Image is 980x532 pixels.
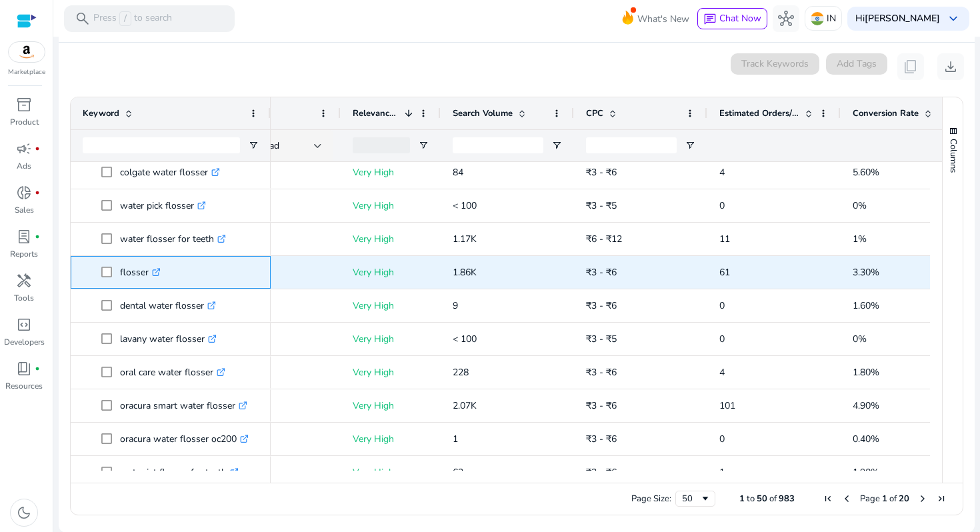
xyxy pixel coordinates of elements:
[16,317,32,333] span: code_blocks
[853,466,879,479] span: 1.90%
[586,366,617,379] span: ₹3 - ₹6
[453,137,543,153] input: Search Volume Filter Input
[353,259,429,286] p: Very High
[719,466,725,479] span: 1
[4,336,45,348] p: Developers
[811,12,824,25] img: in.svg
[35,190,40,195] span: fiber_manual_record
[119,11,131,26] span: /
[35,146,40,151] span: fiber_manual_record
[9,42,45,62] img: amazon.svg
[83,107,119,119] span: Keyword
[353,425,429,453] p: Very High
[882,493,887,505] span: 1
[453,433,458,445] span: 1
[769,493,777,505] span: of
[841,493,852,504] div: Previous Page
[719,12,761,25] span: Chat Now
[453,199,477,212] span: < 100
[719,199,725,212] span: 0
[453,299,458,312] span: 9
[937,53,964,80] button: download
[853,266,879,279] span: 3.30%
[353,292,429,319] p: Very High
[551,140,562,151] button: Open Filter Menu
[453,399,477,412] span: 2.07K
[853,333,867,345] span: 0%
[16,229,32,245] span: lab_profile
[739,493,745,505] span: 1
[248,140,259,151] button: Open Filter Menu
[853,366,879,379] span: 1.80%
[16,273,32,289] span: handyman
[947,139,959,173] span: Columns
[353,107,399,119] span: Relevance Score
[853,399,879,412] span: 4.90%
[899,493,909,505] span: 20
[453,266,477,279] span: 1.86K
[353,159,429,186] p: Very High
[75,11,91,27] span: search
[586,107,603,119] span: CPC
[853,233,867,245] span: 1%
[353,225,429,253] p: Very High
[120,159,220,186] p: colgate water flosser
[853,107,919,119] span: Conversion Rate
[853,299,879,312] span: 1.60%
[779,493,795,505] span: 983
[586,233,622,245] span: ₹6 - ₹12
[757,493,767,505] span: 50
[353,192,429,219] p: Very High
[865,12,940,25] b: [PERSON_NAME]
[945,11,961,27] span: keyboard_arrow_down
[35,234,40,239] span: fiber_manual_record
[719,433,725,445] span: 0
[943,59,959,75] span: download
[453,333,477,345] span: < 100
[14,292,34,304] p: Tools
[827,7,836,30] p: IN
[17,160,31,172] p: Ads
[16,185,32,201] span: donut_small
[453,166,463,179] span: 84
[631,493,671,505] div: Page Size:
[120,225,226,253] p: water flosser for teeth
[586,166,617,179] span: ₹3 - ₹6
[120,392,247,419] p: oracura smart water flosser
[120,459,239,486] p: water jet flosser for teeth
[353,392,429,419] p: Very High
[586,333,617,345] span: ₹3 - ₹5
[853,166,879,179] span: 5.60%
[120,192,206,219] p: water pick flosser
[586,433,617,445] span: ₹3 - ₹6
[778,11,794,27] span: hub
[10,116,39,128] p: Product
[83,137,240,153] input: Keyword Filter Input
[120,292,216,319] p: dental water flosser
[685,140,695,151] button: Open Filter Menu
[586,299,617,312] span: ₹3 - ₹6
[719,366,725,379] span: 4
[853,199,867,212] span: 0%
[120,259,161,286] p: flosser
[719,299,725,312] span: 0
[10,248,38,260] p: Reports
[453,366,469,379] span: 228
[586,466,617,479] span: ₹3 - ₹6
[675,491,715,507] div: Page Size
[586,137,677,153] input: CPC Filter Input
[5,380,43,392] p: Resources
[453,466,463,479] span: 62
[889,493,897,505] span: of
[719,333,725,345] span: 0
[917,493,928,504] div: Next Page
[719,107,799,119] span: Estimated Orders/Month
[703,13,717,26] span: chat
[15,204,34,216] p: Sales
[682,493,700,505] div: 50
[453,107,513,119] span: Search Volume
[586,199,617,212] span: ₹3 - ₹5
[453,233,477,245] span: 1.17K
[936,493,947,504] div: Last Page
[719,399,735,412] span: 101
